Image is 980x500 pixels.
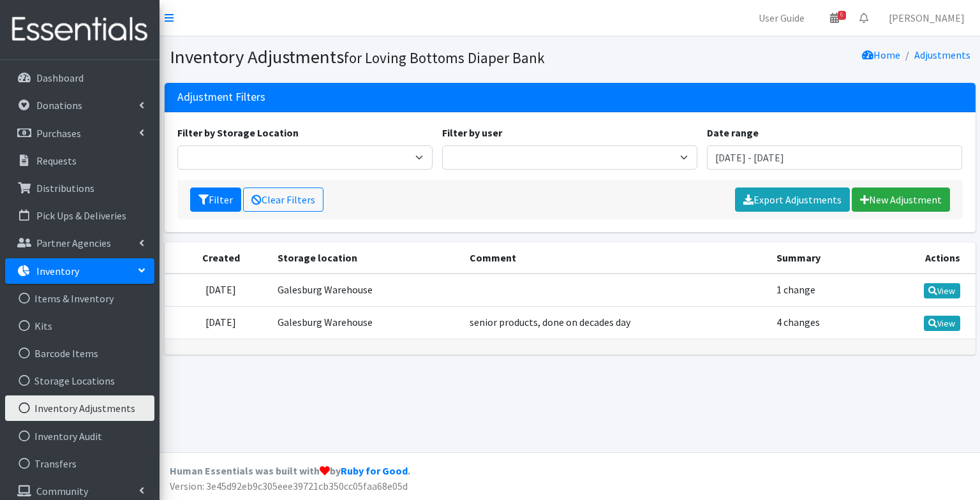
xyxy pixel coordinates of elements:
a: Export Adjustments [735,187,850,212]
p: Donations [36,99,82,112]
label: Filter by user [442,125,502,140]
p: Community [36,485,88,497]
img: HumanEssentials [5,8,154,51]
a: Kits [5,313,154,339]
a: Donations [5,92,154,118]
td: 1 change [769,274,872,307]
small: for Loving Bottoms Diaper Bank [344,48,545,67]
a: View [924,283,960,298]
a: Inventory Audit [5,423,154,449]
a: User Guide [748,5,815,31]
a: Ruby for Good [341,464,408,477]
a: Inventory [5,258,154,284]
h1: Inventory Adjustments [170,46,565,68]
a: Requests [5,148,154,173]
a: Adjustments [914,48,970,61]
a: Transfers [5,451,154,476]
p: Partner Agencies [36,237,111,249]
a: 6 [820,5,849,31]
a: [PERSON_NAME] [879,5,975,31]
time: [DATE] [205,283,236,296]
p: Requests [36,154,77,167]
p: Inventory [36,265,79,277]
td: Galesburg Warehouse [270,306,462,339]
p: Dashboard [36,71,84,84]
td: 4 changes [769,306,872,339]
th: Summary [769,242,872,274]
a: Partner Agencies [5,230,154,256]
span: 6 [838,11,846,20]
time: [DATE] [205,316,236,328]
a: Dashboard [5,65,154,91]
a: Purchases [5,121,154,146]
strong: Human Essentials was built with by . [170,464,410,477]
a: View [924,316,960,331]
th: Created [165,242,270,274]
a: Inventory Adjustments [5,395,154,421]
p: Purchases [36,127,81,140]
p: Pick Ups & Deliveries [36,209,126,222]
label: Filter by Storage Location [177,125,299,140]
a: Pick Ups & Deliveries [5,203,154,228]
th: Storage location [270,242,462,274]
a: Items & Inventory [5,286,154,311]
a: Home [862,48,900,61]
p: Distributions [36,182,94,195]
th: Comment [462,242,769,274]
h3: Adjustment Filters [177,91,265,104]
button: Filter [190,187,241,212]
label: Date range [707,125,759,140]
th: Actions [872,242,976,274]
input: January 1, 2011 - December 31, 2011 [707,145,962,170]
a: Distributions [5,175,154,201]
a: Clear Filters [243,187,323,212]
td: Galesburg Warehouse [270,274,462,307]
span: Version: 3e45d92eb9c305eee39721cb350cc05faa68e05d [170,480,408,492]
a: New Adjustment [852,187,950,212]
a: Barcode Items [5,341,154,366]
td: senior products, done on decades day [462,306,769,339]
a: Storage Locations [5,368,154,393]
